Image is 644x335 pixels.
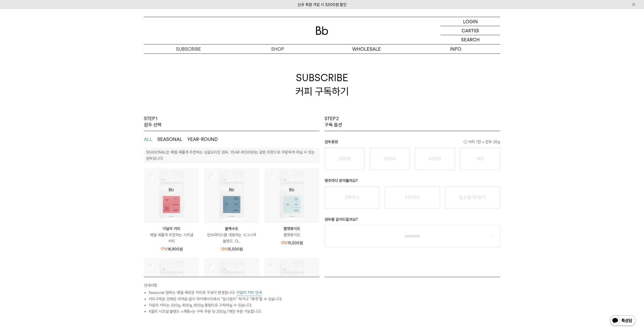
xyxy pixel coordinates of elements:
a: LOGIN [441,17,500,26]
a: CART (0) [441,26,500,35]
p: 16,900 [160,246,183,252]
button: 1KG [460,148,500,170]
span: 원 [179,247,183,252]
li: Seasonal 원두는 매월 새로운 커피로 구성이 변경됩니다. [149,290,319,296]
li: 커피구독은 언제든 위약금 없이 마이페이지에서 “일시정지” 하거나 “재개”할 수 있습니다. [149,296,319,302]
button: 600G [415,148,455,170]
p: 빈브라더스를 대표하는 시그니처 블렌드. 다... [204,232,259,244]
img: 상품이미지 [144,258,199,313]
button: ALL [144,136,152,142]
img: 상품이미지 [265,169,319,223]
o: 400G [384,156,396,161]
button: 200G [325,148,365,170]
o: 200G [339,156,351,161]
p: STEP 2 구독 옵션 [325,116,342,128]
p: 이달의 커피 [144,226,199,232]
img: 상품이미지 [265,258,319,313]
p: WHOLESALE [322,44,411,54]
p: SEASONAL은 매월 새롭게 추천하는 싱글오리진 원두, YEAR-ROUND는 같은 취향으로 꾸준하게 마실 수 있는 원두입니다. [146,150,315,161]
span: 13% [281,241,287,245]
button: 필요할 때 받기 [445,186,500,209]
li: 이달의 커피는 200g, 400g, 600g 용량으로 구독하실 수 있습니다. [149,302,319,308]
img: 카카오톡 채널 1:1 채팅 버튼 [609,315,636,327]
p: (0) [474,26,479,35]
span: 17% [160,247,167,252]
button: 이달의 커피 안내 [236,290,262,296]
p: LOGIN [463,17,478,26]
p: 벨벳화이트 [265,232,319,238]
p: 15,500 [281,240,303,246]
button: 2주마다 [325,186,380,209]
button: SEASONAL [157,136,182,142]
p: 원두를 갈아드릴까요? [325,216,500,225]
p: 벨벳화이트 [265,226,319,232]
img: 로고 [316,26,328,35]
a: SUBSCRIBE [144,44,233,54]
button: YEAR-ROUND [187,136,218,142]
span: 커피 1잔 = 윈두 20g [464,139,500,145]
button: 400G [370,148,410,170]
p: CART [462,26,474,35]
o: 600G [429,156,441,161]
span: 원 [300,241,303,245]
p: 안내사항 [144,282,319,290]
img: 상품이미지 [204,169,259,223]
li: 4월의 시즈널 블렌드 <개화>는 구독 주문 당 200g 1개만 주문 가능합니다. [149,308,319,315]
p: 15,500 [221,246,243,252]
img: 상품이미지 [204,258,259,313]
p: SEARCH [461,35,480,44]
a: SHOP [233,44,322,54]
h2: SUBSCRIBE 커피 구독하기 [144,54,500,116]
p: 원두용량 [325,139,500,148]
button: 4주마다 [385,186,440,209]
p: 매월 새롭게 추천하는 시즈널 커피 [144,232,199,244]
o: 1KG [476,156,484,161]
a: 신규 회원 가입 시 3,000원 할인 [297,2,347,7]
p: 블랙수트 [204,226,259,232]
img: 상품이미지 [144,169,199,223]
p: 몇주마다 받아볼까요? [325,178,500,186]
p: STEP 1 원두 선택 [144,116,162,128]
span: 원 [239,247,243,252]
span: 13% [221,247,227,252]
p: INFO [411,44,500,54]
